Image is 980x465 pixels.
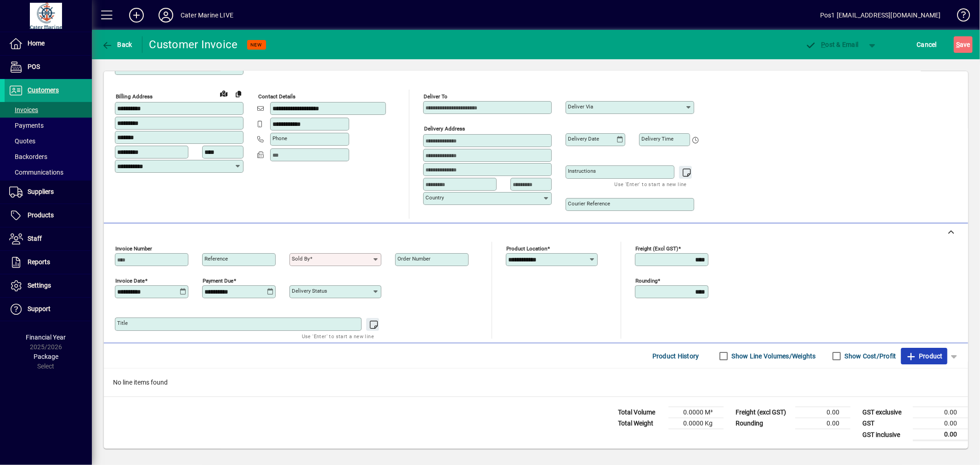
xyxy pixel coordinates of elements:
a: Settings [5,274,92,297]
button: Product [901,348,947,364]
span: Settings [28,282,51,289]
a: POS [5,56,92,79]
td: 0.00 [795,407,850,418]
span: Product History [652,349,699,363]
a: Quotes [5,133,92,149]
span: ave [956,37,970,52]
button: Copy to Delivery address [231,86,246,101]
td: 0.0000 M³ [668,407,724,418]
button: Back [99,36,135,53]
td: GST [858,418,913,429]
td: Rounding [731,418,795,429]
span: Product [906,349,943,363]
mat-label: Freight (excl GST) [635,245,678,252]
a: Communications [5,164,92,180]
span: Cancel [917,37,937,52]
td: Total Weight [613,418,668,429]
td: 0.00 [913,418,968,429]
mat-label: Reference [204,255,228,262]
mat-label: Delivery date [568,136,599,142]
mat-label: Phone [272,135,287,142]
a: Suppliers [5,181,92,204]
a: Knowledge Base [950,2,969,32]
mat-label: Delivery status [292,288,327,294]
span: Staff [28,235,42,242]
mat-label: Courier Reference [568,200,610,207]
span: Invoices [9,106,38,113]
td: Total Volume [613,407,668,418]
app-page-header-button: Back [92,36,142,53]
span: Backorders [9,153,47,160]
mat-label: Deliver via [568,103,593,110]
div: Customer Invoice [149,37,238,52]
button: Save [954,36,973,53]
button: Add [122,7,151,23]
td: 0.00 [913,407,968,418]
a: Support [5,298,92,321]
a: Invoices [5,102,92,118]
div: Pos1 [EMAIL_ADDRESS][DOMAIN_NAME] [820,8,941,23]
span: P [821,41,826,48]
label: Show Cost/Profit [843,352,896,361]
mat-label: Title [117,320,128,326]
mat-label: Invoice date [115,278,145,284]
a: Payments [5,118,92,133]
mat-label: Delivery time [641,136,674,142]
td: Freight (excl GST) [731,407,795,418]
mat-label: Sold by [292,255,310,262]
a: View on map [216,86,231,101]
span: NEW [251,42,262,48]
mat-label: Invoice number [115,245,152,252]
span: Home [28,40,45,47]
div: No line items found [104,369,968,397]
a: Staff [5,227,92,250]
span: Communications [9,169,63,176]
button: Product History [649,348,703,364]
a: Reports [5,251,92,274]
button: Profile [151,7,181,23]
span: Financial Year [26,334,66,341]
span: Support [28,305,51,312]
mat-label: Payment due [203,278,233,284]
span: S [956,41,960,48]
span: Suppliers [28,188,54,195]
a: Products [5,204,92,227]
span: Customers [28,86,59,94]
mat-label: Rounding [635,278,657,284]
span: Reports [28,258,50,266]
div: Cater Marine LIVE [181,8,233,23]
mat-hint: Use 'Enter' to start a new line [615,179,687,189]
a: Backorders [5,149,92,164]
span: ost & Email [805,41,859,48]
mat-hint: Use 'Enter' to start a new line [302,331,374,341]
mat-label: Instructions [568,168,596,174]
button: Cancel [915,36,940,53]
td: GST inclusive [858,429,913,441]
span: POS [28,63,40,70]
button: Post & Email [801,36,863,53]
td: GST exclusive [858,407,913,418]
td: 0.00 [913,429,968,441]
mat-label: Deliver To [424,93,448,100]
span: Quotes [9,137,35,145]
span: Payments [9,122,44,129]
span: Products [28,211,54,219]
mat-label: Order number [397,255,431,262]
label: Show Line Volumes/Weights [730,352,816,361]
mat-label: Country [425,194,444,201]
span: Back [102,41,132,48]
td: 0.0000 Kg [668,418,724,429]
a: Home [5,32,92,55]
span: Package [34,353,58,360]
mat-label: Product location [506,245,547,252]
td: 0.00 [795,418,850,429]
